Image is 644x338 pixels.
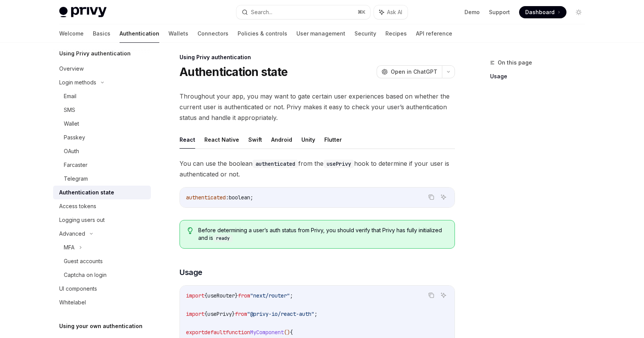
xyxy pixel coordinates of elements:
[207,292,235,299] span: useRouter
[59,64,84,73] div: Overview
[64,160,87,170] div: Farcaster
[387,8,402,16] span: Ask AI
[186,194,226,201] span: authenticated
[64,243,74,252] div: MFA
[391,68,437,76] span: Open in ChatGPT
[250,329,284,336] span: MyComponent
[59,188,114,197] div: Authentication state
[64,105,75,115] div: SMS
[247,311,314,317] span: "@privy-io/react-auth"
[498,58,532,67] span: On this page
[198,226,447,242] span: Before determining a user’s auth status from Privy, you should verify that Privy has fully initia...
[204,329,226,336] span: default
[213,234,233,242] code: ready
[53,213,151,227] a: Logging users out
[204,131,239,149] button: React Native
[93,24,110,43] a: Basics
[358,9,366,15] span: ⌘ K
[301,131,315,149] button: Unity
[464,8,480,16] a: Demo
[207,311,232,317] span: usePrivy
[53,172,151,186] a: Telegram
[53,296,151,309] a: Whitelabel
[53,131,151,144] a: Passkey
[53,89,151,103] a: Email
[59,78,96,87] div: Login methods
[250,292,290,299] span: "next/router"
[64,270,107,280] div: Captcha on login
[59,229,85,238] div: Advanced
[168,24,188,43] a: Wallets
[439,290,448,300] button: Ask AI
[59,298,86,307] div: Whitelabel
[64,174,88,183] div: Telegram
[180,65,288,79] h1: Authentication state
[64,147,79,156] div: OAuth
[53,186,151,199] a: Authentication state
[489,8,510,16] a: Support
[186,311,204,317] span: import
[204,311,207,317] span: {
[426,192,436,202] button: Copy the contents from the code block
[64,257,103,266] div: Guest accounts
[53,144,151,158] a: OAuth
[377,65,442,78] button: Open in ChatGPT
[573,6,585,18] button: Toggle dark mode
[53,282,151,296] a: UI components
[324,160,354,168] code: usePrivy
[252,160,298,168] code: authenticated
[490,70,591,82] a: Usage
[232,311,235,317] span: }
[439,192,448,202] button: Ask AI
[64,133,85,142] div: Passkey
[385,24,407,43] a: Recipes
[226,194,229,201] span: :
[290,329,293,336] span: {
[59,215,105,225] div: Logging users out
[53,158,151,172] a: Farcaster
[53,117,151,131] a: Wallet
[53,199,151,213] a: Access tokens
[53,254,151,268] a: Guest accounts
[59,202,96,211] div: Access tokens
[59,24,84,43] a: Welcome
[324,131,342,149] button: Flutter
[180,53,455,61] div: Using Privy authentication
[238,292,250,299] span: from
[120,24,159,43] a: Authentication
[180,267,202,278] span: Usage
[53,268,151,282] a: Captcha on login
[271,131,292,149] button: Android
[251,8,272,17] div: Search...
[180,158,455,180] span: You can use the boolean from the hook to determine if your user is authenticated or not.
[53,103,151,117] a: SMS
[64,92,76,101] div: Email
[290,292,293,299] span: ;
[197,24,228,43] a: Connectors
[186,292,204,299] span: import
[525,8,555,16] span: Dashboard
[236,5,370,19] button: Search...⌘K
[204,292,207,299] span: {
[180,131,195,149] button: React
[229,194,250,201] span: boolean
[188,227,193,234] svg: Tip
[53,62,151,76] a: Overview
[250,194,253,201] span: ;
[314,311,317,317] span: ;
[416,24,452,43] a: API reference
[238,24,287,43] a: Policies & controls
[235,311,247,317] span: from
[374,5,408,19] button: Ask AI
[64,119,79,128] div: Wallet
[59,7,107,18] img: light logo
[180,91,455,123] span: Throughout your app, you may want to gate certain user experiences based on whether the current u...
[519,6,566,18] a: Dashboard
[296,24,345,43] a: User management
[59,322,142,331] h5: Using your own authentication
[284,329,290,336] span: ()
[226,329,250,336] span: function
[235,292,238,299] span: }
[354,24,376,43] a: Security
[248,131,262,149] button: Swift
